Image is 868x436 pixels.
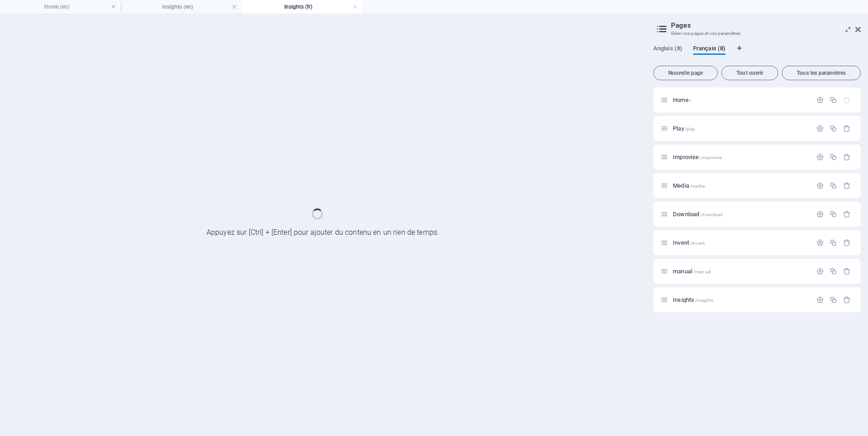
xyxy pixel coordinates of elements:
[843,153,851,161] div: Supprimer
[700,155,721,160] span: /improvise
[670,297,812,303] div: Insights/insights
[816,267,824,275] div: Paramètres
[673,125,695,132] span: Play
[685,126,695,131] span: /play
[671,21,861,29] h2: Pages
[670,183,812,189] div: Media/media
[690,98,691,103] span: /
[829,210,837,218] div: Dupliquer
[843,182,851,189] div: Supprimer
[673,211,723,218] span: Download
[816,125,824,132] div: Paramètres
[816,239,824,247] div: Paramètres
[816,296,824,304] div: Paramètres
[843,239,851,247] div: Supprimer
[725,70,774,76] span: Tout ouvrir
[673,182,705,189] span: Media
[695,298,713,303] span: /insights
[671,29,843,38] h3: Gérer vos pages et vos paramètres
[786,70,857,76] span: Tous les paramètres
[670,240,812,246] div: Invent/invent
[670,268,812,274] div: manual/manual
[693,269,710,274] span: /manual
[816,153,824,161] div: Paramètres
[782,66,861,80] button: Tous les paramètres
[843,296,851,304] div: Supprimer
[829,267,837,275] div: Dupliquer
[670,211,812,217] div: Download/download
[829,153,837,161] div: Dupliquer
[843,96,851,104] div: La page de départ ne peut pas être supprimée.
[816,182,824,189] div: Paramètres
[673,97,691,103] span: Cliquez pour ouvrir la page.
[690,184,705,189] span: /media
[673,268,710,275] span: manual
[843,267,851,275] div: Supprimer
[816,96,824,104] div: Paramètres
[653,45,861,62] div: Onglets langues
[829,125,837,132] div: Dupliquer
[721,66,778,80] button: Tout ouvrir
[670,97,812,103] div: Home/
[829,239,837,247] div: Dupliquer
[653,66,718,80] button: Nouvelle page
[829,96,837,104] div: Dupliquer
[693,43,725,56] span: Français (8)
[843,125,851,132] div: Supprimer
[690,241,705,246] span: /invent
[829,296,837,304] div: Dupliquer
[670,126,812,131] div: Play/play
[673,239,705,246] span: Invent
[653,43,682,56] span: Anglais (8)
[700,212,723,217] span: /download
[816,210,824,218] div: Paramètres
[657,70,714,76] span: Nouvelle page
[673,154,722,160] span: Improvise
[843,210,851,218] div: Supprimer
[670,154,812,160] div: Improvise/improvise
[829,182,837,189] div: Dupliquer
[242,2,362,12] h4: Insights (fr)
[673,296,713,303] span: Insights
[121,2,242,12] h4: Insights (en)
